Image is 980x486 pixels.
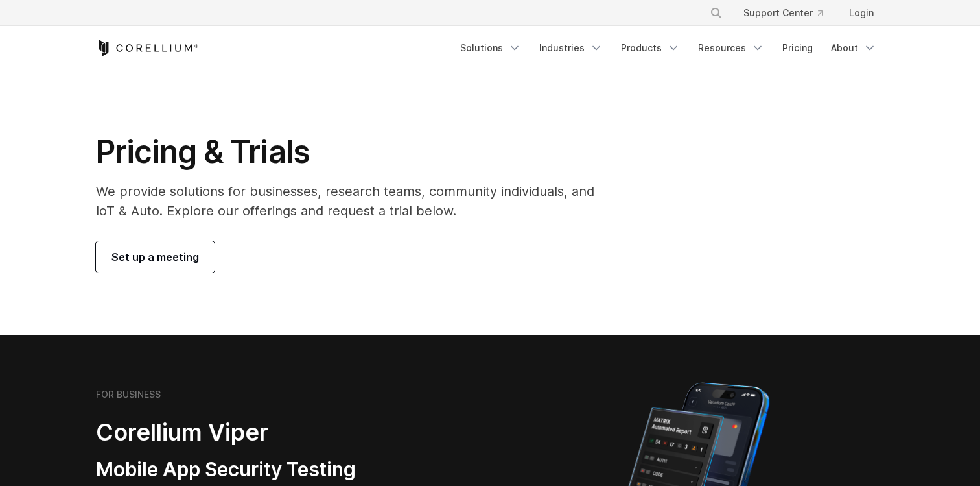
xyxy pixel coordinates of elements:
[775,36,821,60] a: Pricing
[96,418,428,447] h2: Corellium Viper
[733,1,834,25] a: Support Center
[96,182,612,221] p: We provide solutions for businesses, research teams, community individuals, and IoT & Auto. Explo...
[96,457,428,482] h3: Mobile App Security Testing
[96,389,161,400] h6: FOR BUSINESS
[531,36,611,60] a: Industries
[452,36,529,60] a: Solutions
[96,40,199,56] a: Corellium Home
[96,132,612,171] h1: Pricing & Trials
[690,36,772,60] a: Resources
[694,1,884,25] div: Navigation Menu
[839,1,884,25] a: Login
[823,36,884,60] a: About
[96,241,215,273] a: Set up a meeting
[452,36,884,60] div: Navigation Menu
[613,36,688,60] a: Products
[705,1,728,25] button: Search
[111,249,199,265] span: Set up a meeting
